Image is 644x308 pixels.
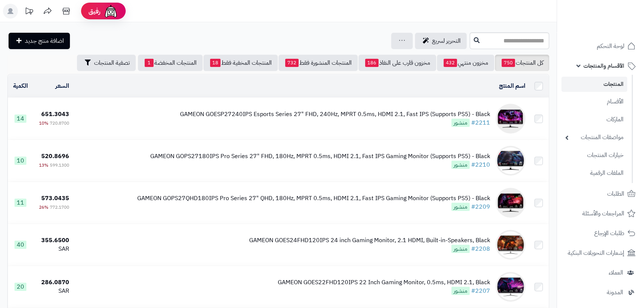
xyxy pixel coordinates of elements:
[20,4,38,20] a: تحديثات المنصة
[15,199,26,207] span: 11
[103,4,118,19] img: ai-face.png
[583,61,624,71] span: الأقسام والمنتجات
[138,55,203,71] a: المنتجات المخفضة1
[55,81,69,90] a: السعر
[495,55,549,71] a: كل المنتجات750
[607,287,623,298] span: المدونة
[561,165,627,181] a: الملفات الرقمية
[496,230,525,260] img: GAMEON GOES24FHD120IPS 24 inch Gaming Monitor, 2.1 HDMI, Built-in-Speakers, Black
[94,58,130,67] span: تصفية المنتجات
[561,37,640,55] a: لوحة التحكم
[365,59,379,67] span: 186
[594,228,624,238] span: طلبات الإرجاع
[145,59,154,67] span: 1
[609,267,623,278] span: العملاء
[50,162,69,169] span: 599.1300
[278,55,358,71] a: المنتجات المنشورة فقط732
[471,202,490,211] a: #2209
[496,146,525,176] img: GAMEON GOPS27180IPS Pro Series 27" FHD, 180Hz, MPRT 0.5ms, HDMI 2.1, Fast IPS Gaming Monitor (Sup...
[203,55,278,71] a: المنتجات المخفية فقط18
[451,203,470,211] span: منشور
[50,120,69,126] span: 720.8700
[39,120,48,126] span: 10%
[561,264,640,282] a: العملاء
[39,162,48,169] span: 13%
[180,110,490,119] div: GAMEON GOESP27240IPS Esports Series 27" FHD, 240Hz, MPRT 0.5ms, HDMI 2.1, Fast IPS (Supports PS5)...
[15,241,26,249] span: 40
[285,59,299,67] span: 732
[432,36,461,45] span: التحرير لسريع
[451,161,470,169] span: منشور
[15,283,26,291] span: 20
[496,104,525,134] img: GAMEON GOESP27240IPS Esports Series 27" FHD, 240Hz, MPRT 0.5ms, HDMI 2.1, Fast IPS (Supports PS5)...
[561,129,627,145] a: مواصفات المنتجات
[496,272,525,302] img: GAMEON GOES22FHD120IPS 22 Inch Gaming Monitor, 0.5ms, HDMI 2.1, Black
[607,189,624,199] span: الطلبات
[39,204,48,211] span: 26%
[496,188,525,218] img: GAMEON GOPS27QHD180IPS Pro Series 27" QHD, 180Hz, MPRT 0.5ms, HDMI 2.1, Fast IPS Gaming Monitor (...
[41,110,69,119] span: 651.3043
[25,36,64,45] span: اضافة منتج جديد
[15,115,26,123] span: 14
[36,245,70,253] div: SAR
[36,278,70,287] div: 286.0870
[582,208,624,219] span: المراجعات والأسئلة
[358,55,436,71] a: مخزون قارب على النفاذ186
[499,81,525,90] a: اسم المنتج
[278,278,490,287] div: GAMEON GOES22FHD120IPS 22 Inch Gaming Monitor, 0.5ms, HDMI 2.1, Black
[451,245,470,253] span: منشور
[15,157,26,165] span: 10
[502,59,515,67] span: 750
[41,152,69,161] span: 520.8696
[36,287,70,295] div: SAR
[88,7,100,16] span: رفيق
[471,286,490,295] a: #2207
[561,205,640,222] a: المراجعات والأسئلة
[36,236,70,245] div: 355.6500
[471,118,490,127] a: #2211
[41,194,69,203] span: 573.0435
[437,55,494,71] a: مخزون منتهي432
[561,112,627,128] a: الماركات
[593,21,637,36] img: logo-2.png
[150,152,490,161] div: GAMEON GOPS27180IPS Pro Series 27" FHD, 180Hz, MPRT 0.5ms, HDMI 2.1, Fast IPS Gaming Monitor (Sup...
[77,55,136,71] button: تصفية المنتجات
[561,224,640,242] a: طلبات الإرجاع
[444,59,457,67] span: 432
[9,33,70,49] a: اضافة منتج جديد
[561,244,640,262] a: إشعارات التحويلات البنكية
[561,94,627,110] a: الأقسام
[561,185,640,203] a: الطلبات
[451,287,470,295] span: منشور
[210,59,220,67] span: 18
[471,244,490,253] a: #2208
[137,194,490,203] div: GAMEON GOPS27QHD180IPS Pro Series 27" QHD, 180Hz, MPRT 0.5ms, HDMI 2.1, Fast IPS Gaming Monitor (...
[561,77,627,92] a: المنتجات
[451,119,470,127] span: منشور
[561,283,640,301] a: المدونة
[561,147,627,163] a: خيارات المنتجات
[13,81,28,90] a: الكمية
[471,160,490,169] a: #2210
[597,41,624,51] span: لوحة التحكم
[415,33,467,49] a: التحرير لسريع
[50,204,69,211] span: 772.1700
[249,236,490,245] div: GAMEON GOES24FHD120IPS 24 inch Gaming Monitor, 2.1 HDMI, Built-in-Speakers, Black
[568,248,624,258] span: إشعارات التحويلات البنكية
